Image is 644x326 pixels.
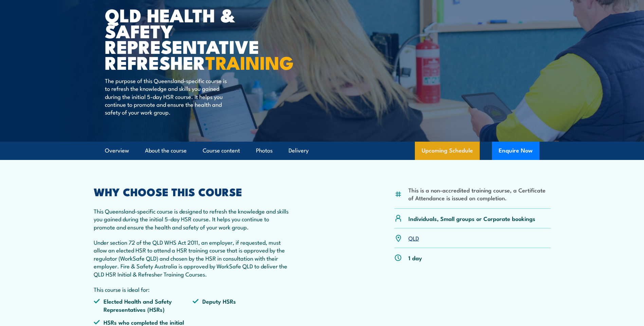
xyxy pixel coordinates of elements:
[408,254,422,262] p: 1 day
[408,234,419,242] a: QLD
[492,142,539,160] button: Enquire Now
[105,77,229,116] p: The purpose of this Queensland-specific course is to refresh the knowledge and skills you gained ...
[203,142,240,160] a: Course content
[408,186,551,202] li: This is a non-accredited training course, a Certificate of Attendance is issued on completion.
[289,142,309,160] a: Delivery
[408,215,535,222] p: Individuals, Small groups or Corporate bookings
[256,142,273,160] a: Photos
[105,7,273,70] h1: QLD Health & Safety Representative Refresher
[192,297,292,313] li: Deputy HSRs
[94,238,292,278] p: Under section 72 of the QLD WHS Act 2011, an employer, if requested, must allow an elected HSR to...
[94,207,292,231] p: This Queensland-specific course is designed to refresh the knowledge and skills you gained during...
[415,142,480,160] a: Upcoming Schedule
[94,285,292,293] p: This course is ideal for:
[105,142,129,160] a: Overview
[145,142,187,160] a: About the course
[94,297,193,313] li: Elected Health and Safety Representatives (HSRs)
[205,48,294,76] strong: TRAINING
[94,187,292,196] h2: WHY CHOOSE THIS COURSE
